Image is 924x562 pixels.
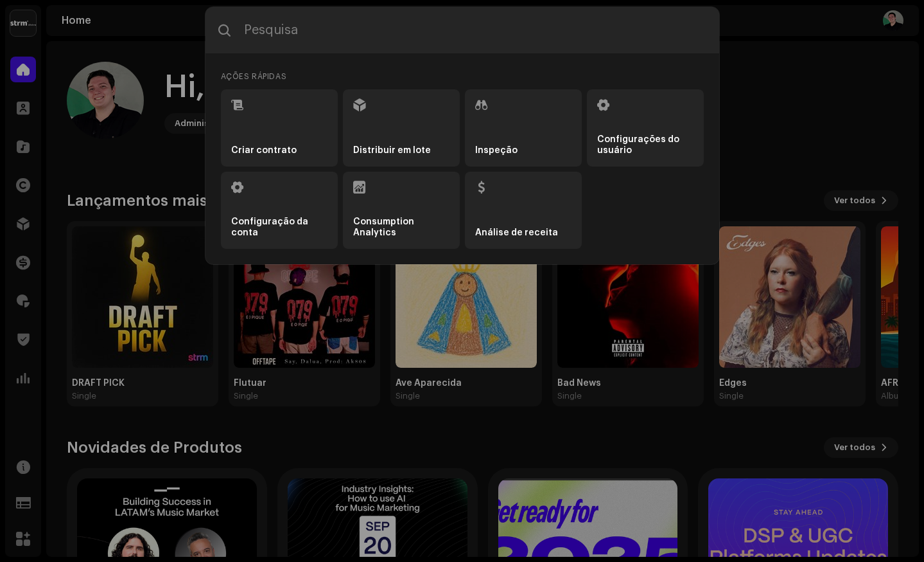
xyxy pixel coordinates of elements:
[231,145,297,156] strong: Criar contrato
[205,7,719,53] input: Pesquisa
[353,145,431,156] strong: Distribuir em lote
[353,217,449,239] strong: Consumption Analytics
[597,134,693,156] strong: Configurações do usuário
[221,69,704,84] div: Ações rápidas
[231,217,327,239] strong: Configuração da conta
[475,145,518,156] strong: Inspeção
[475,228,558,239] strong: Análise de receita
